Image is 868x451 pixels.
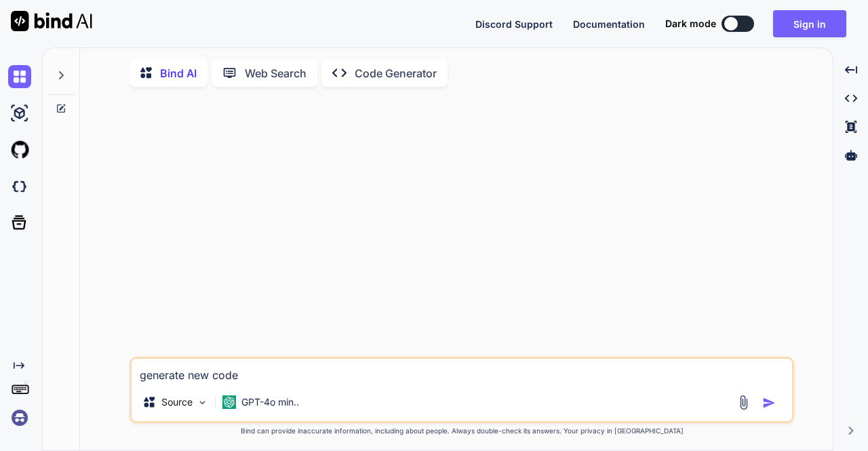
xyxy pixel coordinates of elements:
button: Discord Support [475,17,553,31]
img: githubLight [8,138,31,161]
img: GPT-4o mini [222,395,236,409]
textarea: generate new code [132,359,792,383]
img: attachment [736,395,751,410]
p: Code Generator [355,65,437,81]
p: Bind can provide inaccurate information, including about people. Always double-check its answers.... [130,426,794,436]
p: Source [161,395,193,409]
img: signin [8,406,31,429]
button: Sign in [773,10,846,37]
span: Discord Support [475,18,553,30]
img: Pick Models [197,397,208,408]
p: Web Search [245,65,307,81]
img: darkCloudIdeIcon [8,175,31,198]
span: Documentation [573,18,645,30]
p: GPT-4o min.. [241,395,299,409]
p: Bind AI [160,65,197,81]
img: chat [8,65,31,88]
button: Documentation [573,17,645,31]
img: icon [762,396,776,410]
img: ai-studio [8,102,31,125]
span: Dark mode [665,17,716,31]
img: Bind AI [11,11,92,31]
